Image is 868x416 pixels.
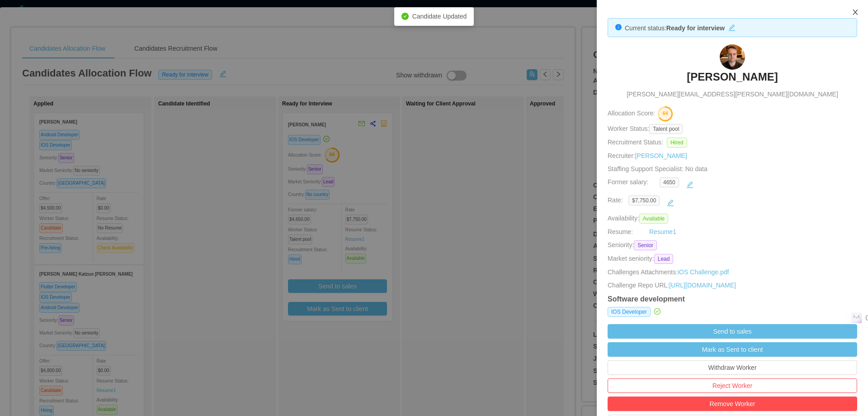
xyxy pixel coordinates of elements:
a: Resume1 [649,227,676,237]
a: iOS Challenge.pdf [678,268,729,276]
button: Send to sales [608,324,857,339]
text: 64 [663,111,668,116]
a: icon: check-circle [654,307,662,317]
span: Worker Status: [608,125,649,132]
span: 4650 [660,177,679,187]
span: Available [639,214,668,224]
span: Challenges Attachments: [608,268,678,277]
span: Staffing Support Specialist: [608,165,708,172]
span: Recruiter: [608,152,687,159]
span: Lead [654,254,674,264]
span: Recruitment Status: [608,139,663,146]
span: Senior [634,240,657,250]
button: Mark as Sent to client [608,342,857,357]
strong: Software development [608,295,685,303]
button: Withdraw Worker [608,360,857,375]
strong: Ready for interview [666,24,725,32]
span: Availability: [608,215,672,222]
button: icon: edit [725,22,739,31]
span: Hired [667,138,687,148]
span: Market seniority: [608,254,654,264]
span: Seniority: [608,240,634,250]
button: Reject Worker [608,378,857,393]
span: Resume: [608,228,633,235]
span: Allocation Score: [608,110,655,117]
button: icon: edit [663,196,678,210]
i: icon: check-circle [401,13,409,20]
i: icon: info-circle [615,24,622,30]
span: IOS Developer [608,307,651,317]
button: 64 [655,106,673,120]
span: [PERSON_NAME][EMAIL_ADDRESS][PERSON_NAME][DOMAIN_NAME] [627,90,838,99]
a: [PERSON_NAME] [635,152,687,159]
i: icon: close [852,9,859,16]
button: Remove Worker [608,397,857,411]
a: [URL][DOMAIN_NAME] [669,282,736,289]
span: Candidate Updated [412,13,467,20]
span: Challenge Repo URL: [608,281,669,290]
i: icon: check-circle [654,308,660,315]
span: $7,750.00 [628,196,660,206]
span: Current status: [625,24,666,32]
span: No data [684,165,708,172]
h3: [PERSON_NAME] [687,70,778,84]
img: 021b62ac-f379-43fd-9b69-3f19093663d2_682365d3972df-90w.png [720,44,745,70]
span: Talent pool [649,124,683,134]
button: icon: edit [683,177,697,192]
a: [PERSON_NAME] [687,70,778,90]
